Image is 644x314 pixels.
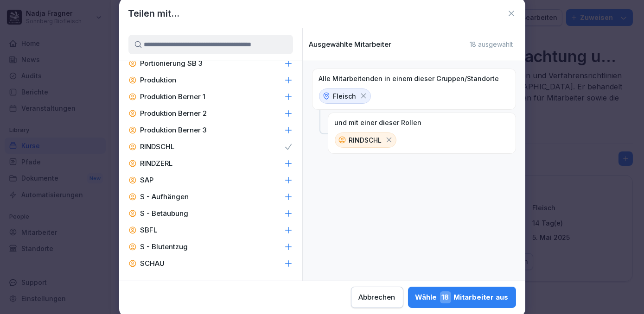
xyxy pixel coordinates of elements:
button: Abbrechen [351,287,403,308]
button: Wähle18Mitarbeiter aus [408,287,516,308]
p: 18 ausgewählt [470,40,513,49]
p: Alle Mitarbeitenden in einem dieser Gruppen/Standorte [319,75,499,83]
p: RINDSCHL [349,135,382,145]
span: 18 [440,291,451,303]
p: Fleisch [333,91,357,101]
p: und mit einer dieser Rollen [335,119,422,127]
p: Portionierung SB 3 [140,59,203,68]
p: Produktion [140,75,177,85]
p: SAP [140,176,154,185]
p: Ausgewählte Mitarbeiter [309,40,392,49]
p: S - Blutentzug [140,242,188,251]
p: Produktion Berner 2 [140,109,207,118]
p: S - Aufhängen [140,192,189,201]
div: Wähle Mitarbeiter aus [415,291,509,303]
p: Produktion Berner 3 [140,126,207,135]
p: S - Betäubung [140,209,189,218]
p: RINDSCHL [140,142,175,151]
h1: Teilen mit... [128,6,180,20]
p: RINDZERL [140,159,173,168]
p: SCHAU [140,259,165,268]
p: SBFL [140,226,158,235]
p: Produktion Berner 1 [140,92,206,101]
div: Abbrechen [359,292,395,302]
